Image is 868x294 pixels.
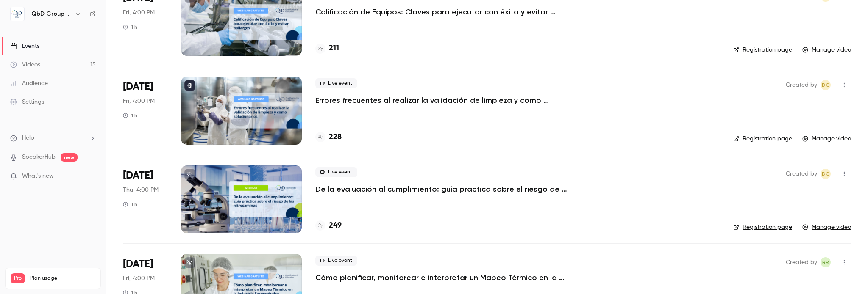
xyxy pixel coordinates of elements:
a: Registration page [733,135,792,143]
span: Fri, 4:00 PM [123,8,155,17]
span: Plan usage [30,275,95,282]
h6: QbD Group ES [31,10,71,18]
a: Manage video [802,46,851,54]
span: Daniel Cubero [821,169,831,179]
span: new [61,153,78,162]
span: DC [822,169,829,179]
div: Jul 18 Fri, 9:00 AM (America/Bogota) [123,77,167,144]
a: SpeakerHub [22,153,56,162]
div: 1 h [123,24,137,30]
span: Thu, 4:00 PM [123,186,159,194]
span: Pro [11,273,25,283]
li: help-dropdown-opener [10,134,96,143]
div: Videos [10,60,40,69]
span: Live event [315,256,357,266]
img: QbD Group ES [11,7,24,21]
iframe: Noticeable Trigger [86,173,96,180]
span: Daniel Cubero [821,80,831,90]
a: Manage video [802,223,851,231]
a: 211 [315,43,339,54]
span: Help [22,134,34,143]
span: DC [822,80,829,90]
div: Events [10,42,39,50]
span: Fri, 4:00 PM [123,97,155,105]
span: RR [822,257,829,267]
h4: 211 [329,43,339,54]
span: Rosa Ramos [821,257,831,267]
a: Registration page [733,46,792,54]
span: Created by [786,169,817,179]
a: 228 [315,132,342,143]
a: Calificación de Equipos: Claves para ejecutar con éxito y evitar hallazgos [315,7,570,17]
span: Created by [786,257,817,267]
div: 1 h [123,201,137,208]
a: Registration page [733,223,792,231]
a: 249 [315,220,342,231]
h4: 249 [329,220,342,231]
span: [DATE] [123,169,153,182]
div: Settings [10,98,44,106]
div: Audience [10,79,48,88]
span: Fri, 4:00 PM [123,274,155,283]
span: [DATE] [123,257,153,271]
a: Errores frecuentes al realizar la validación de limpieza y como solucionarlos [315,95,570,105]
a: Cómo planificar, monitorear e interpretar un Mapeo Térmico en la Industria Farmacéutica [315,272,570,283]
a: Manage video [802,135,851,143]
div: Jun 19 Thu, 4:00 PM (Europe/Madrid) [123,165,167,233]
span: [DATE] [123,80,153,93]
a: De la evaluación al cumplimiento: guía práctica sobre el riesgo de las nitrosaminas [315,184,570,194]
div: 1 h [123,112,137,119]
h4: 228 [329,132,342,143]
span: Live event [315,167,357,177]
span: Created by [786,80,817,90]
span: What's new [22,172,54,181]
span: Live event [315,78,357,88]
